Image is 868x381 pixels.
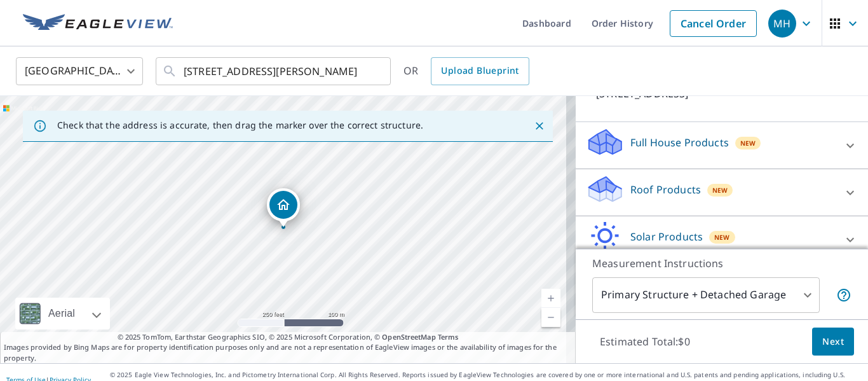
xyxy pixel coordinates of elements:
button: Close [531,118,548,134]
span: New [714,232,730,242]
div: Full House ProductsNew [586,127,858,163]
p: Roof Products [630,182,701,197]
p: Check that the address is accurate, then drag the marker over the correct structure. [57,120,423,131]
a: Current Level 17, Zoom In [541,289,560,308]
p: Measurement Instructions [592,256,851,271]
a: Upload Blueprint [431,57,529,85]
img: EV Logo [23,14,173,33]
span: © 2025 TomTom, Earthstar Geographics SIO, © 2025 Microsoft Corporation, © [118,332,459,343]
div: MH [768,10,796,38]
a: Cancel Order [670,10,757,37]
div: OR [403,57,529,85]
div: [GEOGRAPHIC_DATA] [16,53,143,89]
input: Search by address or latitude-longitude [184,53,365,89]
p: Full House Products [630,135,729,150]
a: Terms [438,332,459,342]
div: Dropped pin, building 1, Residential property, 100 Champions Run Riveria Beach [267,188,300,228]
p: Estimated Total: $0 [590,328,700,356]
div: Aerial [15,298,110,329]
a: OpenStreetMap [382,332,435,342]
div: Aerial [44,298,79,329]
button: Next [812,328,854,356]
span: New [740,138,756,148]
span: Upload Blueprint [441,63,519,79]
div: Solar ProductsNew [586,221,858,258]
div: Primary Structure + Detached Garage [592,277,820,313]
div: Roof ProductsNew [586,174,858,211]
span: New [712,185,728,195]
a: Current Level 17, Zoom Out [541,308,560,327]
p: Solar Products [630,229,703,244]
span: Your report will include the primary structure and a detached garage if one exists. [836,287,851,303]
span: Next [822,334,844,350]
